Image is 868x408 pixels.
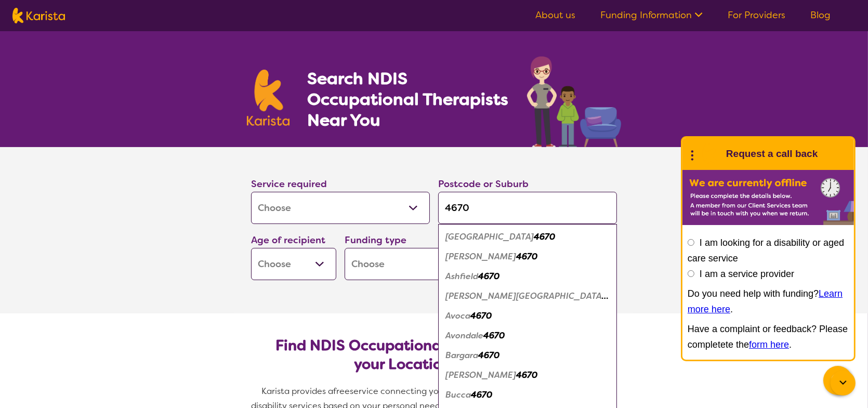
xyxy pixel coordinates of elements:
[443,267,612,286] div: Ashfield 4670
[443,306,612,326] div: Avoca 4670
[259,336,609,374] h2: Find NDIS Occupational Therapists based on your Location & Needs
[443,227,612,247] div: Abbotsford 4670
[445,370,516,380] em: [PERSON_NAME]
[688,321,849,352] p: Have a complaint or feedback? Please completete the .
[728,9,785,21] a: For Providers
[810,9,831,21] a: Blog
[445,330,483,341] em: Avondale
[445,389,471,400] em: Bucca
[534,231,555,242] em: 4670
[443,326,612,346] div: Avondale 4670
[445,251,516,262] em: [PERSON_NAME]
[682,170,854,225] img: Karista offline chat form to request call back
[12,8,65,23] img: Karista logo
[445,271,478,282] em: Ashfield
[333,386,350,397] span: free
[445,310,470,321] em: Avoca
[438,178,529,190] label: Postcode or Suburb
[823,366,852,395] button: Channel Menu
[438,192,617,224] input: Type
[470,310,492,321] em: 4670
[516,370,537,380] em: 4670
[535,9,575,21] a: About us
[527,56,621,147] img: occupational-therapy
[699,143,720,164] img: Karista
[483,330,505,341] em: 4670
[445,350,478,361] em: Bargara
[251,178,327,190] label: Service required
[688,238,844,264] label: I am looking for a disability or aged care service
[516,251,537,262] em: 4670
[726,146,818,162] h1: Request a call back
[445,291,608,301] em: [PERSON_NAME][GEOGRAPHIC_DATA]
[443,286,612,306] div: Avenell Heights 4670
[443,365,612,385] div: Branyan 4670
[600,9,703,21] a: Funding Information
[247,70,290,126] img: Karista logo
[251,234,325,246] label: Age of recipient
[700,269,794,279] label: I am a service provider
[443,346,612,365] div: Bargara 4670
[443,247,612,267] div: Alloway 4670
[345,234,406,246] label: Funding type
[749,339,789,350] a: form here
[445,231,534,242] em: [GEOGRAPHIC_DATA]
[478,350,499,361] em: 4670
[443,385,612,405] div: Bucca 4670
[471,389,492,400] em: 4670
[261,386,333,397] span: Karista provides a
[478,271,499,282] em: 4670
[688,286,849,317] p: Do you need help with funding? .
[307,68,509,130] h1: Search NDIS Occupational Therapists Near You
